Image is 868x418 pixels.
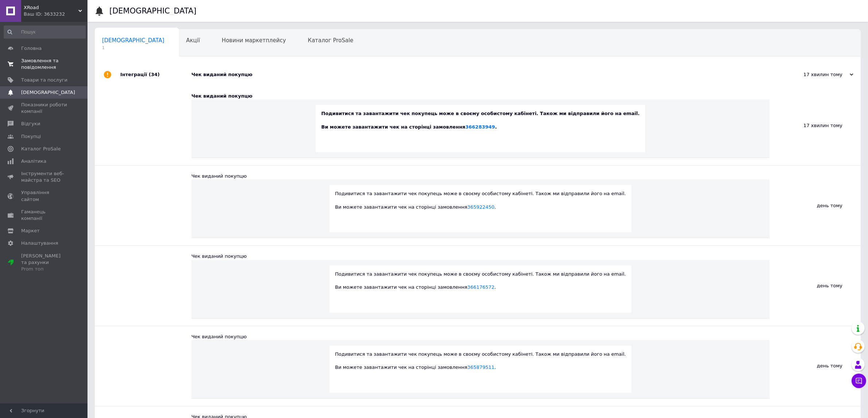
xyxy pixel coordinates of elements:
[21,228,40,234] span: Маркет
[4,25,86,39] input: Пошук
[191,173,770,180] div: Чек виданий покупцю
[186,37,200,44] span: Акції
[335,351,626,371] div: Подивитися та завантажити чек покупець може в своєму особистому кабінеті. Також ми відправили йог...
[321,110,639,130] div: Подивитися та завантажити чек покупець може в своєму особистому кабінеті. Також ми відправили йог...
[308,37,353,44] span: Каталог ProSale
[21,58,67,71] span: Замовлення та повідомлення
[191,71,781,78] div: Чек виданий покупцю
[21,45,42,52] span: Головна
[467,204,494,210] a: 365922450
[21,266,67,272] div: Prom топ
[21,170,67,184] span: Інструменти веб-майстра та SEO
[21,189,67,202] span: Управління сайтом
[191,253,770,260] div: Чек виданий покупцю
[21,253,67,273] span: [PERSON_NAME] та рахунки
[120,64,191,86] div: Інтеграції
[770,86,861,165] div: 17 хвилин тому
[149,72,160,77] span: (34)
[21,240,58,247] span: Налаштування
[21,158,46,165] span: Аналітика
[21,133,41,140] span: Покупці
[191,334,770,340] div: Чек виданий покупцю
[102,37,164,44] span: [DEMOGRAPHIC_DATA]
[21,209,67,222] span: Гаманець компанії
[335,190,626,210] div: Подивитися та завантажити чек покупець може в своєму особистому кабінеті. Також ми відправили йог...
[191,93,770,99] div: Чек виданий покупцю
[21,121,40,127] span: Відгуки
[102,45,164,51] span: 1
[781,71,853,78] div: 17 хвилин тому
[335,271,626,291] div: Подивитися та завантажити чек покупець може в своєму особистому кабінеті. Також ми відправили йог...
[467,284,494,290] a: 366176572
[770,166,861,245] div: день тому
[770,326,861,406] div: день тому
[24,11,87,17] div: Ваш ID: 3633232
[21,89,75,96] span: [DEMOGRAPHIC_DATA]
[21,77,67,83] span: Товари та послуги
[21,146,61,152] span: Каталог ProSale
[24,4,78,11] span: XRoad
[770,246,861,326] div: день тому
[21,102,67,115] span: Показники роботи компанії
[852,374,866,388] button: Чат з покупцем
[467,364,494,370] a: 365879511
[109,7,196,15] h1: [DEMOGRAPHIC_DATA]
[466,124,495,130] a: 366283949
[222,37,286,44] span: Новини маркетплейсу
